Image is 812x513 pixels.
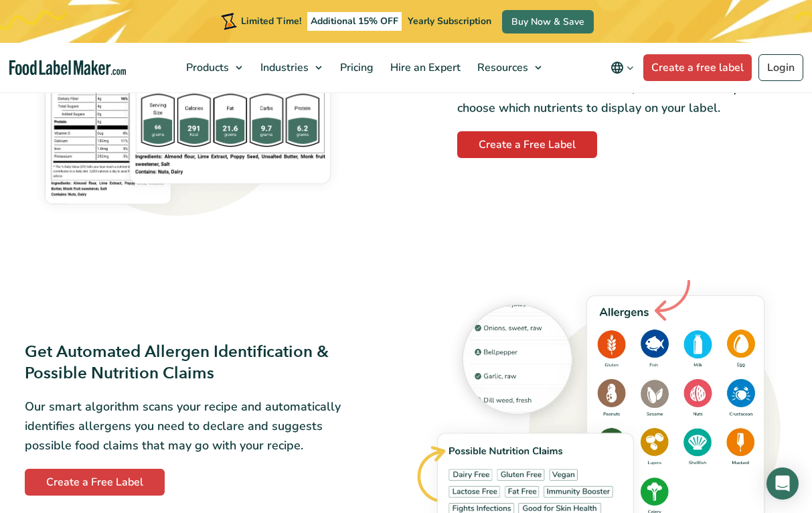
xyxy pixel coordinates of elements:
a: Create a Free Label [457,131,597,158]
a: Login [758,54,803,81]
a: Pricing [332,43,379,92]
span: Pricing [336,60,375,75]
span: Limited Time! [241,15,301,27]
button: Change language [601,54,643,81]
p: Our smart algorithm scans your recipe and automatically identifies allergens you need to declare ... [25,397,355,455]
div: Open Intercom Messenger [766,467,799,500]
a: Create a free label [643,54,752,81]
a: Products [178,43,249,92]
span: Additional 15% OFF [307,12,402,31]
h3: Get Automated Allergen Identification & Possible Nutrition Claims [25,342,355,384]
span: Hire an Expert [386,60,462,75]
a: Industries [252,43,329,92]
a: Resources [469,43,548,92]
span: Resources [473,60,530,75]
a: Buy Now & Save [502,10,594,33]
span: Yearly Subscription [408,15,491,27]
span: Products [182,60,230,75]
p: Choose from 20+ label formats, with the flexibility to choose which nutrients to display on your ... [457,79,788,118]
span: Industries [256,60,310,75]
a: Create a Free Label [25,469,165,496]
a: Hire an Expert [382,43,466,92]
a: Food Label Maker homepage [9,60,127,76]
